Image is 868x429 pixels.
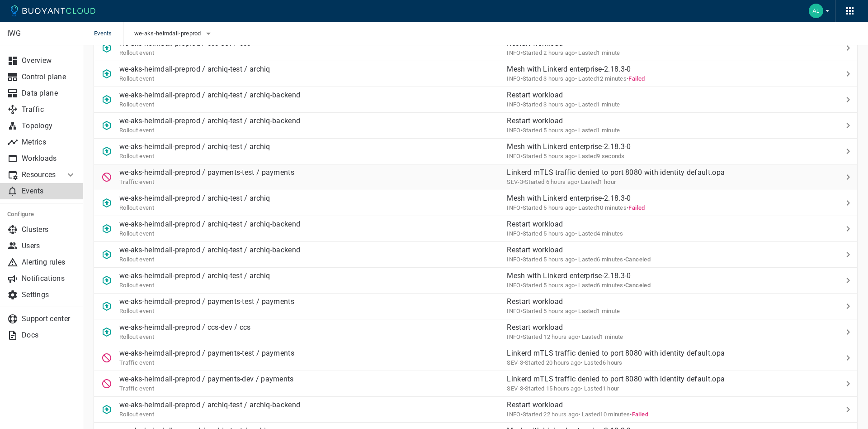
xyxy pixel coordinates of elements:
[507,246,824,255] p: Restart workload
[521,101,575,108] span: Thu, 11 Sep 2025 12:17:42 GMT+2 / Thu, 11 Sep 2025 10:17:42 UTC
[507,204,520,211] span: INFO
[119,116,300,125] p: we-aks-heimdall-preprod / archiq-test / archiq-backend
[22,241,76,251] p: Users
[22,138,76,147] p: Metrics
[575,153,625,159] span: • Lasted 9 seconds
[507,282,520,289] span: INFO
[119,220,300,229] p: we-aks-heimdall-preprod / archiq-test / archiq-backend
[119,49,154,56] span: Rollout event
[119,127,154,134] span: Rollout event
[521,204,575,211] span: Thu, 11 Sep 2025 09:51:19 GMT+2 / Thu, 11 Sep 2025 07:51:19 UTC
[134,30,203,37] span: we-aks-heimdall-preprod
[507,411,520,418] span: INFO
[507,178,523,185] span: SEV-3
[507,116,824,125] p: Restart workload
[119,65,270,74] p: we-aks-heimdall-preprod / archiq-test / archiq
[575,308,620,314] span: • Lasted 1 minute
[521,411,578,418] span: Wed, 10 Sep 2025 16:46:55 GMT+2 / Wed, 10 Sep 2025 14:46:55 UTC
[580,359,623,366] span: • Lasted 6 hours
[628,204,645,211] span: Failed
[628,75,645,82] span: Failed
[543,308,575,314] relative-time: 5 hours ago
[507,375,824,384] p: Linkerd mTLS traffic denied to port 8080 with identity default.opa
[507,194,824,203] p: Mesh with Linkerd enterprise-2.18.3-0
[577,178,616,185] span: • Lasted 1 hour
[578,333,623,340] span: • Lasted 1 minute
[507,230,520,237] span: INFO
[119,282,154,289] span: Rollout event
[575,282,623,289] span: • Lasted 6 minutes
[575,49,620,56] span: • Lasted 1 minute
[22,56,76,65] p: Overview
[22,274,76,283] p: Notifications
[119,142,270,151] p: we-aks-heimdall-preprod / archiq-test / archiq
[507,101,520,108] span: INFO
[543,256,575,263] relative-time: 5 hours ago
[507,400,824,410] p: Restart workload
[546,385,581,392] relative-time: 15 hours ago
[543,153,575,159] relative-time: 5 hours ago
[507,168,824,177] p: Linkerd mTLS traffic denied to port 8080 with identity default.opa
[521,127,575,134] span: Thu, 11 Sep 2025 10:30:44 GMT+2 / Thu, 11 Sep 2025 08:30:44 UTC
[523,385,580,392] span: Thu, 11 Sep 2025 00:14:13 GMT+2 / Wed, 10 Sep 2025 22:14:13 UTC
[575,256,623,263] span: • Lasted 6 minutes
[575,127,620,134] span: • Lasted 1 minute
[521,256,575,263] span: Thu, 11 Sep 2025 09:45:43 GMT+2 / Thu, 11 Sep 2025 07:45:43 UTC
[521,308,575,314] span: Thu, 11 Sep 2025 09:36:52 GMT+2 / Thu, 11 Sep 2025 07:36:52 UTC
[809,4,823,18] img: Almir Handabaka
[521,282,575,289] span: Thu, 11 Sep 2025 09:45:43 GMT+2 / Thu, 11 Sep 2025 07:45:43 UTC
[507,359,523,366] span: SEV-3
[119,256,154,263] span: Rollout event
[507,385,523,392] span: SEV-3
[521,230,575,237] span: Thu, 11 Sep 2025 09:51:19 GMT+2 / Thu, 11 Sep 2025 07:51:19 UTC
[625,256,651,263] span: Canceled
[7,211,76,218] h5: Configure
[22,187,76,196] p: Events
[575,75,627,82] span: • Lasted 12 minutes
[119,323,251,332] p: we-aks-heimdall-preprod / ccs-dev / ccs
[543,101,575,108] relative-time: 3 hours ago
[630,411,648,418] span: •
[22,121,76,130] p: Topology
[623,256,651,263] span: •
[578,411,630,418] span: • Lasted 10 minutes
[507,308,520,314] span: INFO
[523,178,577,185] span: Thu, 11 Sep 2025 09:08:13 GMT+2 / Thu, 11 Sep 2025 07:08:13 UTC
[22,331,76,340] p: Docs
[22,314,76,323] p: Support center
[119,308,154,314] span: Rollout event
[119,230,154,237] span: Rollout event
[119,91,300,100] p: we-aks-heimdall-preprod / archiq-test / archiq-backend
[543,49,575,56] relative-time: 2 hours ago
[119,168,294,177] p: we-aks-heimdall-preprod / payments-test / payments
[22,89,76,98] p: Data plane
[521,49,575,56] span: Thu, 11 Sep 2025 12:52:56 GMT+2 / Thu, 11 Sep 2025 10:52:56 UTC
[575,230,623,237] span: • Lasted 4 minutes
[119,333,154,340] span: Rollout event
[507,297,824,306] p: Restart workload
[627,204,645,211] span: •
[7,29,75,38] p: IWG
[22,258,76,267] p: Alerting rules
[523,359,580,366] span: Wed, 10 Sep 2025 19:08:13 GMT+2 / Wed, 10 Sep 2025 17:08:13 UTC
[507,153,520,159] span: INFO
[119,359,154,366] span: Traffic event
[546,178,577,185] relative-time: 6 hours ago
[521,333,578,340] span: Thu, 11 Sep 2025 02:53:41 GMT+2 / Thu, 11 Sep 2025 00:53:41 UTC
[507,220,824,229] p: Restart workload
[22,72,76,82] p: Control plane
[507,91,824,100] p: Restart workload
[627,75,645,82] span: •
[543,75,575,82] relative-time: 3 hours ago
[543,333,578,340] relative-time: 12 hours ago
[134,27,214,40] button: we-aks-heimdall-preprod
[119,400,300,410] p: we-aks-heimdall-preprod / archiq-test / archiq-backend
[507,271,824,280] p: Mesh with Linkerd enterprise-2.18.3-0
[580,385,619,392] span: • Lasted 1 hour
[119,194,270,203] p: we-aks-heimdall-preprod / archiq-test / archiq
[22,105,76,114] p: Traffic
[543,411,578,418] relative-time: 22 hours ago
[623,282,651,289] span: •
[119,204,154,211] span: Rollout event
[507,127,520,134] span: INFO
